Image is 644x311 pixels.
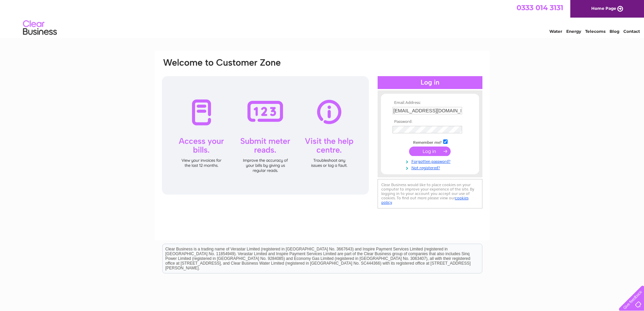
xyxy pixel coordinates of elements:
[378,179,482,208] div: Clear Business would like to place cookies on your computer to improve your experience of the sit...
[623,29,640,34] a: Contact
[409,147,451,156] input: Submit
[392,164,469,171] a: Not registered?
[517,3,563,12] a: 0333 014 3131
[610,29,619,34] a: Blog
[391,101,469,105] th: Email Address:
[381,196,469,205] a: cookies policy
[163,4,482,33] div: Clear Business is a trading name of Verastar Limited (registered in [GEOGRAPHIC_DATA] No. 3667643...
[391,119,469,124] th: Password:
[566,29,581,34] a: Energy
[392,158,469,164] a: Forgotten password?
[549,29,562,34] a: Water
[23,18,57,38] img: logo.png
[585,29,605,34] a: Telecoms
[391,138,469,145] td: Remember me?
